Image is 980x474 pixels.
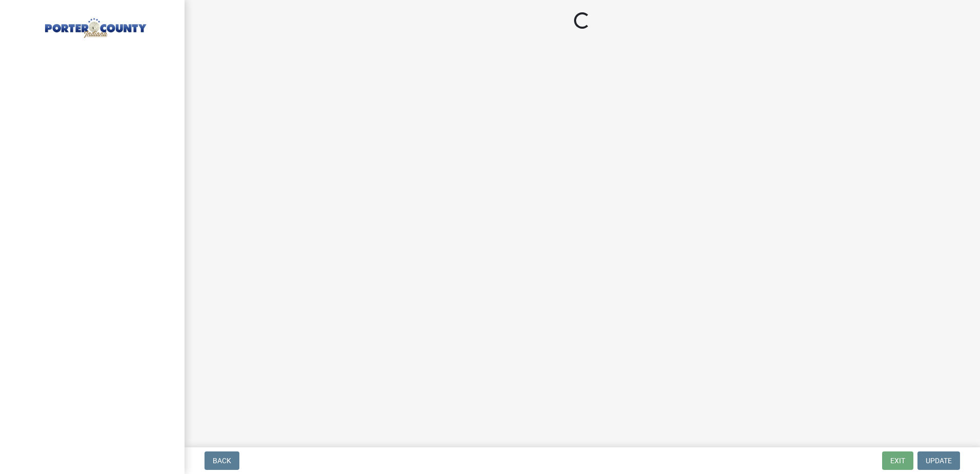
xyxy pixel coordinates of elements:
span: Update [926,457,952,465]
button: Update [917,451,960,470]
img: Porter County, Indiana [21,11,168,39]
button: Back [205,451,239,470]
span: Back [213,457,231,465]
button: Exit [882,451,913,470]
